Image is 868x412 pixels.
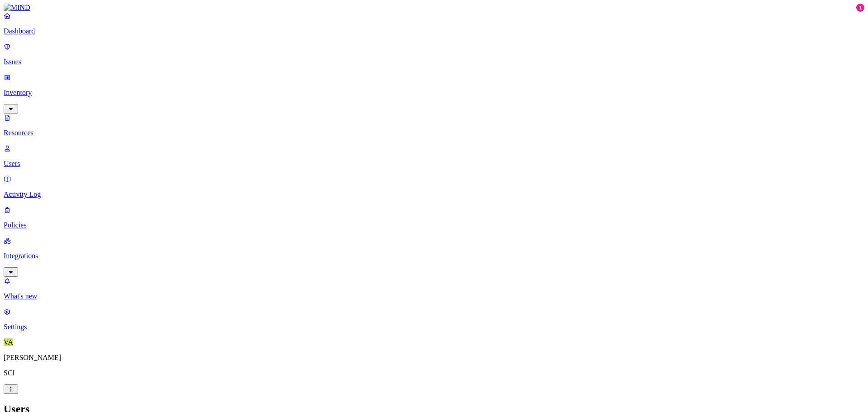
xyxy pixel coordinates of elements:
p: Users [4,160,864,168]
p: Activity Log [4,190,864,199]
a: Policies [4,206,864,229]
div: 1 [856,4,864,12]
p: SCI [4,369,864,377]
img: MIND [4,4,30,12]
a: MIND [4,4,864,12]
a: Resources [4,114,864,137]
a: What's new [4,277,864,300]
p: Policies [4,221,864,229]
span: VA [4,338,13,346]
p: Inventory [4,89,864,97]
a: Users [4,144,864,168]
p: Settings [4,323,864,331]
a: Issues [4,43,864,66]
p: Dashboard [4,27,864,35]
p: Resources [4,129,864,137]
a: Inventory [4,73,864,112]
a: Activity Log [4,175,864,199]
p: Integrations [4,252,864,260]
a: Integrations [4,237,864,275]
a: Settings [4,308,864,331]
a: Dashboard [4,12,864,35]
p: Issues [4,58,864,66]
p: [PERSON_NAME] [4,354,864,362]
p: What's new [4,292,864,300]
